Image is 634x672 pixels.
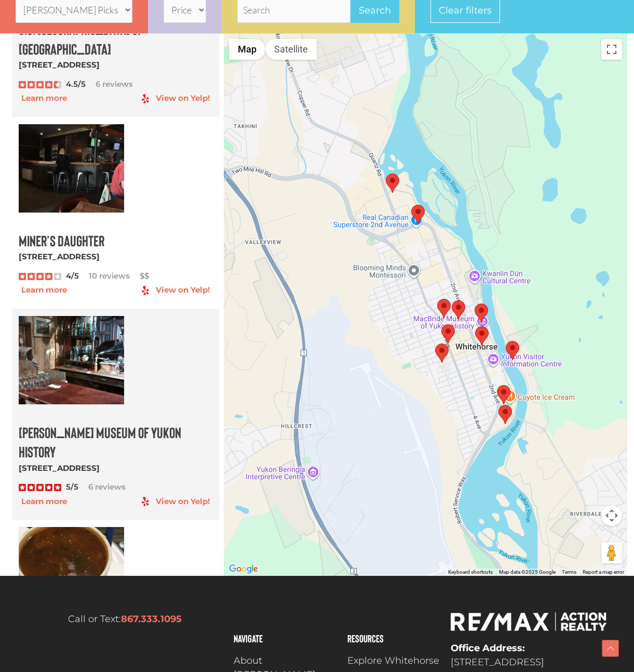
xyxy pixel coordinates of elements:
img: small_5.png [19,484,61,491]
a: View on Yelp! [138,89,210,108]
button: Show satellite imagery [265,39,317,60]
a: Report a map error [583,569,624,575]
img: small_4.png [19,273,61,280]
button: Toggle fullscreen view [601,39,622,60]
span: 4.5/5 [66,79,86,89]
a: Miner’s Daughter [19,231,104,249]
img: small_4_half.png [19,81,61,88]
a: Terms [562,569,576,575]
button: Map camera controls [601,505,622,526]
a: Learn more [21,89,67,108]
a: View on Yelp! [138,492,210,511]
img: Google [226,562,261,576]
span: $$ [132,271,149,281]
span: 4/5 [66,271,79,281]
span: View on Yelp! [156,281,210,299]
span: 10 reviews [81,271,130,281]
button: Drag Pegman onto the map to open Street View [601,543,622,563]
strong: [STREET_ADDRESS] [19,252,100,261]
img: yelp_logo_small.png [138,283,153,298]
span: 6 reviews [88,79,133,89]
a: View on Yelp! [138,281,210,299]
a: S.S. [GEOGRAPHIC_DATA] of [GEOGRAPHIC_DATA] [19,20,143,57]
strong: Office Address: [451,642,525,654]
a: 867.333.1095 [121,613,182,625]
span: 5/5 [66,482,78,492]
button: Show street map [229,39,265,60]
a: Open this area in Google Maps (opens a new window) [226,562,261,576]
h4: Resources [347,633,440,643]
img: o.jpg [3,117,140,220]
button: Keyboard shortcuts [448,569,493,576]
span: View on Yelp! [156,492,210,511]
p: Call or Text: [26,612,224,626]
a: Learn more [21,492,67,511]
a: [PERSON_NAME] Museum Of Yukon History [19,423,181,460]
strong: [STREET_ADDRESS] [19,60,100,70]
img: o.jpg [3,480,140,663]
h4: Navigate [234,633,337,643]
a: Learn more [21,281,67,299]
span: 6 reviews [80,482,126,492]
span: Explore Whitehorse [347,654,439,668]
strong: [STREET_ADDRESS] [19,463,100,473]
span: Map data ©2025 Google [499,569,556,575]
a: Explore Whitehorse [347,654,440,668]
img: o.jpg [3,309,140,412]
span: View on Yelp! [156,89,210,108]
img: yelp_logo_small.png [138,494,153,509]
img: yelp_logo_small.png [138,91,153,107]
